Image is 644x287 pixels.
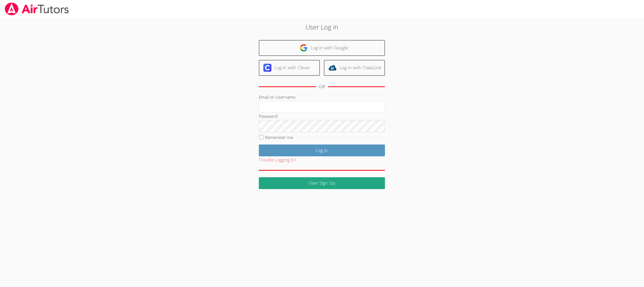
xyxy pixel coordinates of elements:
a: Log in with Google [259,40,385,56]
a: Log in with ClassLink [324,60,385,76]
img: google-logo-50288ca7cdecda66e5e0955fdab243c47b7ad437acaf1139b6f446037453330a.svg [300,44,308,52]
input: Log in [259,145,385,156]
img: airtutors_banner-c4298cdbf04f3fff15de1276eac7730deb9818008684d7c2e4769d2f7ddbe033.png [4,3,69,15]
h2: User Log in [148,22,496,32]
button: Trouble Logging In? [259,156,296,164]
label: Password [259,113,277,119]
a: User Sign Up [259,177,385,189]
img: classlink-logo-d6bb404cc1216ec64c9a2012d9dc4662098be43eaf13dc465df04b49fa7ab582.svg [328,64,337,72]
label: Email or Username [259,94,295,100]
img: clever-logo-6eab21bc6e7a338710f1a6ff85c0baf02591cd810cc4098c63d3a4b26e2feb20.svg [263,64,271,72]
label: Remember me [265,134,293,140]
div: OR [319,83,325,90]
a: Log in with Clever [259,60,320,76]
